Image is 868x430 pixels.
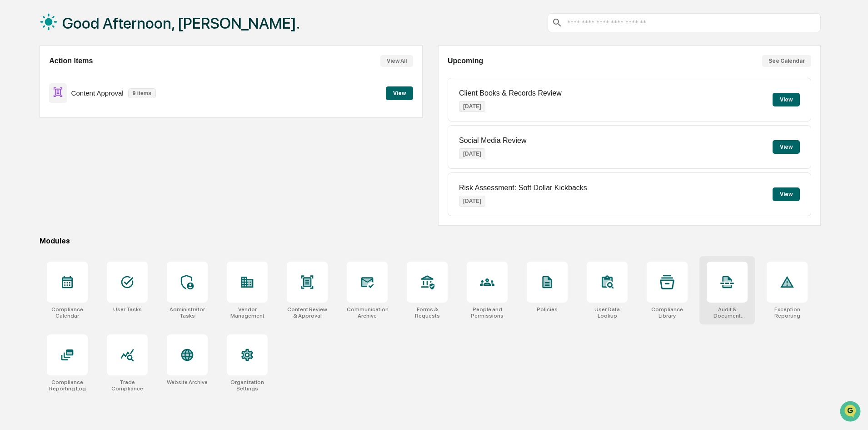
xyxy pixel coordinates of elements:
[459,101,485,112] p: [DATE]
[227,379,268,392] div: Organization Settings
[380,55,413,67] button: View All
[459,148,485,159] p: [DATE]
[459,184,587,192] p: Risk Assessment: Soft Dollar Kickbacks
[62,111,116,127] a: 🗄️Attestations
[40,237,821,245] div: Modules
[762,55,811,67] button: See Calendar
[227,306,268,319] div: Vendor Management
[773,93,800,106] button: View
[18,132,57,141] span: Data Lookup
[113,306,142,313] div: User Tasks
[128,88,156,98] p: 9 items
[71,89,124,97] p: Content Approval
[167,379,208,385] div: Website Archive
[66,116,73,123] div: 🗄️
[467,306,508,319] div: People and Permissions
[47,306,88,319] div: Compliance Calendar
[9,133,16,140] div: 🔎
[407,306,448,319] div: Forms & Requests
[75,115,113,124] span: Attestations
[5,111,62,127] a: 🖐️Preclearance
[386,88,413,97] a: View
[49,57,93,65] h2: Action Items
[18,115,59,124] span: Preclearance
[773,187,800,201] button: View
[839,400,863,425] iframe: Open customer support
[107,379,148,392] div: Trade Compliance
[167,306,208,319] div: Administrator Tasks
[647,306,688,319] div: Compliance Library
[459,196,485,207] p: [DATE]
[47,379,88,392] div: Compliance Reporting Log
[707,306,748,319] div: Audit & Document Logs
[287,306,328,319] div: Content Review & Approval
[386,86,413,100] button: View
[9,116,16,123] div: 🖐️
[9,70,25,86] img: 1746055101610-c473b297-6a78-478c-a979-82029cc54cd1
[448,57,483,65] h2: Upcoming
[459,137,527,145] p: Social Media Review
[155,72,165,83] button: Start new chat
[587,306,628,319] div: User Data Lookup
[90,154,110,161] span: Pylon
[347,306,388,319] div: Communications Archive
[31,70,149,79] div: Start new chat
[537,306,558,313] div: Policies
[64,154,110,161] a: Powered byPylon
[31,79,115,86] div: We're available if you need us!
[5,128,61,145] a: 🔎Data Lookup
[767,306,808,319] div: Exception Reporting
[459,89,562,97] p: Client Books & Records Review
[62,14,300,32] h1: Good Afternoon, [PERSON_NAME].
[773,140,800,154] button: View
[9,19,165,34] p: How can we help?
